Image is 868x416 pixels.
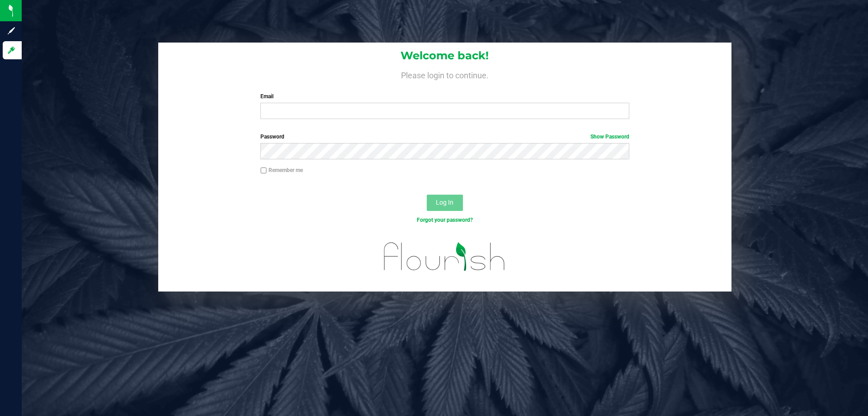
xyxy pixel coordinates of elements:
[436,199,453,206] span: Log In
[158,69,731,80] h4: Please login to continue.
[260,167,267,174] input: Remember me
[7,26,16,35] inline-svg: Sign up
[260,92,629,100] label: Email
[590,134,629,140] a: Show Password
[158,50,731,62] h1: Welcome back!
[427,195,463,211] button: Log In
[373,234,516,280] img: flourish_logo.svg
[260,134,284,140] span: Password
[417,217,473,223] a: Forgot your password?
[7,46,16,55] inline-svg: Log in
[260,166,303,174] label: Remember me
